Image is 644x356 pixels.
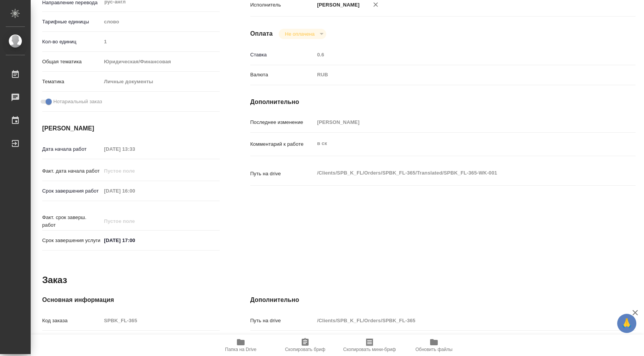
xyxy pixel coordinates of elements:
[250,71,315,79] p: Валюта
[42,214,101,229] p: Факт. срок заверш. работ
[250,29,273,38] h4: Оплата
[314,117,603,128] input: Пустое поле
[101,36,219,47] input: Пустое поле
[250,170,315,178] p: Путь на drive
[250,51,315,59] p: Ставка
[42,187,101,195] p: Срок завершения работ
[101,235,168,246] input: ✎ Введи что-нибудь
[42,38,101,46] p: Кол-во единиц
[42,124,220,133] h4: [PERSON_NAME]
[617,314,636,333] button: 🙏
[337,335,402,356] button: Скопировать мини-бриф
[42,18,101,26] p: Тарифные единицы
[283,31,317,37] button: Не оплачена
[285,347,325,352] span: Скопировать бриф
[42,274,67,286] h2: Заказ
[209,335,273,356] button: Папка на Drive
[101,216,168,227] input: Пустое поле
[343,347,396,352] span: Скопировать мини-бриф
[250,1,315,9] p: Исполнитель
[101,185,168,196] input: Пустое поле
[314,315,603,326] input: Пустое поле
[42,58,101,66] p: Общая тематика
[42,295,220,305] h4: Основная информация
[250,140,315,148] p: Комментарий к работе
[314,1,360,9] p: [PERSON_NAME]
[101,165,168,176] input: Пустое поле
[314,68,603,81] div: RUB
[416,347,453,352] span: Обновить файлы
[273,335,337,356] button: Скопировать бриф
[42,317,101,325] p: Код заказа
[101,15,219,28] div: слово
[250,317,315,325] p: Путь на drive
[250,97,636,107] h4: Дополнительно
[101,143,168,155] input: Пустое поле
[279,29,326,39] div: Не оплачена
[42,78,101,86] p: Тематика
[402,335,466,356] button: Обновить файлы
[101,315,219,326] input: Пустое поле
[250,295,636,305] h4: Дополнительно
[42,237,101,244] p: Срок завершения услуги
[42,145,101,153] p: Дата начала работ
[314,137,603,150] textarea: в ск
[225,347,256,352] span: Папка на Drive
[314,166,603,180] textarea: /Clients/SPB_K_FL/Orders/SPBK_FL-365/Translated/SPBK_FL-365-WK-001
[53,98,102,105] span: Нотариальный заказ
[101,75,219,88] div: Личные документы
[101,55,219,68] div: Юридическая/Финансовая
[314,49,603,60] input: Пустое поле
[42,167,101,175] p: Факт. дата начала работ
[620,315,633,331] span: 🙏
[250,119,315,126] p: Последнее изменение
